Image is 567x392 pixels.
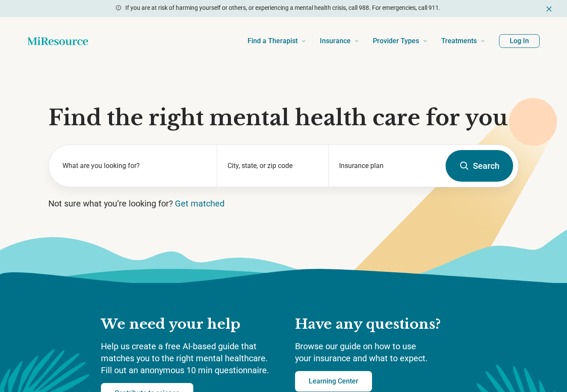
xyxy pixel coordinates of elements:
[441,24,485,58] a: Treatments
[295,340,466,364] p: Browse our guide on how to use your insurance and what to expect.
[499,34,540,48] button: Log In
[446,150,513,182] button: Search
[295,371,372,392] a: Learning Center
[441,35,477,47] span: Treatments
[101,315,278,333] h2: We need your help
[373,35,419,47] span: Provider Types
[320,24,359,58] a: Insurance
[48,105,519,131] h1: Find the right mental health care for you
[62,161,207,171] label: What are you looking for?
[295,315,466,333] h2: Have any questions?
[320,35,351,47] span: Insurance
[175,198,224,209] a: Get matched
[545,3,553,14] button: Dismiss
[101,340,278,376] p: Help us create a free AI-based guide that matches you to the right mental healthcare. Fill out an...
[373,24,428,58] a: Provider Types
[125,3,440,12] p: If you are at risk of harming yourself or others, or experiencing a mental health crisis, call 98...
[248,35,298,47] span: Find a Therapist
[48,197,519,209] p: Not sure what you’re looking for?
[27,32,88,50] a: Home page
[248,24,306,58] a: Find a Therapist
